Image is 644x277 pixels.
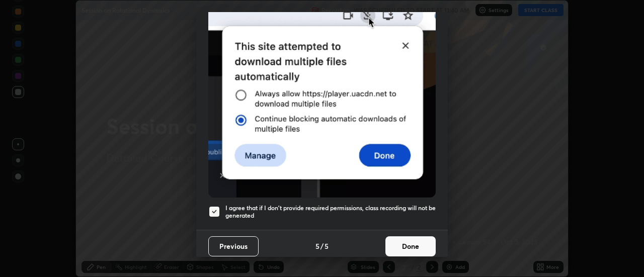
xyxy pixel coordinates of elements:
h4: 5 [315,241,319,251]
h4: / [320,241,324,251]
button: Done [385,236,436,256]
button: Previous [208,236,259,256]
h5: I agree that if I don't provide required permissions, class recording will not be generated [225,204,436,220]
h4: 5 [325,241,329,251]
